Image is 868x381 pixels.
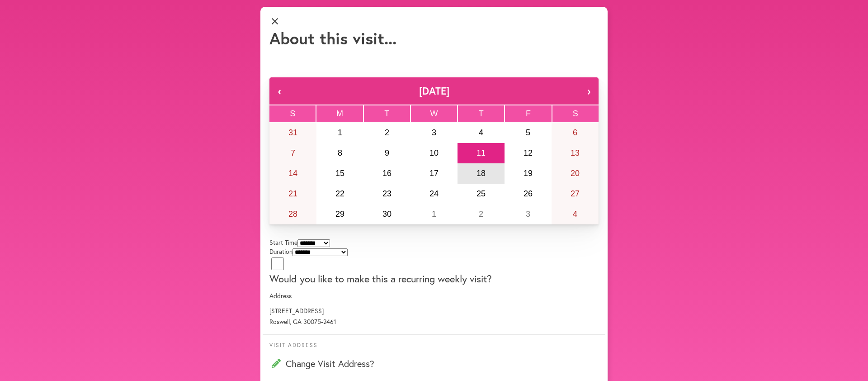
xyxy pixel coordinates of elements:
[269,123,316,143] button: August 31, 2025
[288,128,297,137] abbr: August 31, 2025
[571,189,580,198] abbr: September 27, 2025
[338,148,342,157] abbr: September 8, 2025
[526,210,530,219] abbr: October 3, 2025
[552,184,599,204] button: September 27, 2025
[552,123,599,143] button: September 6, 2025
[410,143,458,163] button: September 10, 2025
[552,143,599,163] button: September 13, 2025
[552,163,599,184] button: September 20, 2025
[291,148,295,157] abbr: September 7, 2025
[269,306,599,315] p: [STREET_ADDRESS]
[429,189,439,198] abbr: September 24, 2025
[505,143,552,163] button: September 12, 2025
[269,357,599,370] p: Change Visit Address?
[289,77,579,105] button: [DATE]
[458,204,505,224] button: October 2, 2025
[382,169,392,178] abbr: September 16, 2025
[505,123,552,143] button: September 5, 2025
[526,109,531,118] abbr: Friday
[579,77,599,105] button: ›
[316,204,363,224] button: September 29, 2025
[363,123,410,143] button: September 2, 2025
[335,210,344,219] abbr: September 29, 2025
[316,163,363,184] button: September 15, 2025
[363,204,410,224] button: September 30, 2025
[269,238,297,247] label: Start Time
[269,317,599,326] p: Roswell , GA 30075-2461
[382,189,392,198] abbr: September 23, 2025
[458,143,505,163] button: September 11, 2025
[269,204,316,224] button: September 28, 2025
[573,109,578,118] abbr: Saturday
[385,148,389,157] abbr: September 9, 2025
[316,143,363,163] button: September 8, 2025
[410,204,458,224] button: October 1, 2025
[476,169,486,178] abbr: September 18, 2025
[338,128,342,137] abbr: September 1, 2025
[288,189,297,198] abbr: September 21, 2025
[571,148,580,157] abbr: September 13, 2025
[432,210,436,219] abbr: October 1, 2025
[410,163,458,184] button: September 17, 2025
[290,109,295,118] abbr: Sunday
[552,204,599,224] button: October 4, 2025
[476,148,486,157] abbr: September 11, 2025
[458,184,505,204] button: September 25, 2025
[505,184,552,204] button: September 26, 2025
[288,210,297,219] abbr: September 28, 2025
[479,210,483,219] abbr: October 2, 2025
[335,169,344,178] abbr: September 15, 2025
[573,210,577,219] abbr: October 4, 2025
[479,128,483,137] abbr: September 4, 2025
[429,148,439,157] abbr: September 10, 2025
[524,169,533,178] abbr: September 19, 2025
[429,169,439,178] abbr: September 17, 2025
[571,169,580,178] abbr: September 20, 2025
[363,163,410,184] button: September 16, 2025
[479,109,484,118] abbr: Thursday
[316,184,363,204] button: September 22, 2025
[335,189,344,198] abbr: September 22, 2025
[432,128,436,137] abbr: September 3, 2025
[269,272,492,285] label: Would you like to make this a recurring weekly visit?
[458,163,505,184] button: September 18, 2025
[336,109,343,118] abbr: Monday
[269,16,280,27] i: close
[269,184,316,204] button: September 21, 2025
[269,77,289,105] button: ‹
[526,128,530,137] abbr: September 5, 2025
[269,291,599,300] p: Address
[269,247,292,256] label: Duration
[430,109,438,118] abbr: Wednesday
[476,189,486,198] abbr: September 25, 2025
[505,204,552,224] button: October 3, 2025
[410,184,458,204] button: September 24, 2025
[382,210,392,219] abbr: September 30, 2025
[524,148,533,157] abbr: September 12, 2025
[316,123,363,143] button: September 1, 2025
[524,189,533,198] abbr: September 26, 2025
[384,109,389,118] abbr: Tuesday
[458,123,505,143] button: September 4, 2025
[363,143,410,163] button: September 9, 2025
[269,163,316,184] button: September 14, 2025
[288,169,297,178] abbr: September 14, 2025
[505,163,552,184] button: September 19, 2025
[410,123,458,143] button: September 3, 2025
[263,334,605,348] p: Visit Address
[269,143,316,163] button: September 7, 2025
[385,128,389,137] abbr: September 2, 2025
[363,184,410,204] button: September 23, 2025
[573,128,577,137] abbr: September 6, 2025
[269,29,599,48] h1: About this visit...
